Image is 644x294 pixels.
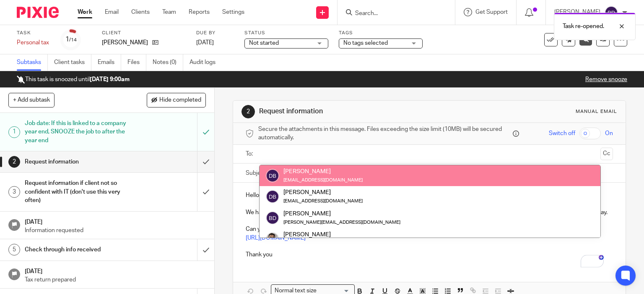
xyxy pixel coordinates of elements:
button: Hide completed [147,93,206,107]
a: Reports [189,8,210,16]
span: On [605,129,613,138]
img: PXL_20240409_141816916.jpg [266,232,279,245]
span: Switch off [549,129,575,138]
p: This task is snoozed until [17,75,130,84]
img: svg%3E [266,169,279,182]
p: Task re-opened. [563,22,604,31]
small: [EMAIL_ADDRESS][DOMAIN_NAME] [283,199,363,203]
label: Task [17,30,50,36]
div: 2 [8,156,20,168]
b: [DATE] 9:00am [90,77,130,82]
img: svg%3E [605,6,618,19]
span: No tags selected [343,40,388,46]
div: 5 [8,244,20,256]
a: Client tasks [54,54,91,71]
button: + Add subtask [8,93,55,107]
div: 2 [241,105,255,118]
a: Email [105,8,119,16]
div: Personal tax [17,38,50,47]
span: Secure the attachments in this message. Files exceeding the size limit (10MB) will be secured aut... [258,125,511,142]
a: Work [78,8,92,16]
a: Files [127,54,146,71]
p: We have started preparing your personal tax return, aiming to file it as soon as possible so you ... [246,208,613,217]
img: svg%3E [266,211,279,225]
label: Client [102,30,186,36]
label: Due by [196,30,234,36]
div: [PERSON_NAME] [283,167,363,176]
a: [URL][DOMAIN_NAME] [246,235,306,241]
h1: Request information [25,156,134,168]
p: Can you please send me this information at your earliest convenience: [246,225,613,233]
a: Notes (0) [153,54,183,71]
p: [PERSON_NAME] [102,38,148,47]
p: Thank you [246,251,613,259]
div: 3 [8,186,20,198]
h1: Request information if client not so confident with IT (don't use this very often) [25,177,134,207]
div: Manual email [576,108,617,115]
span: Hide completed [159,97,201,104]
a: Settings [222,8,244,16]
small: [EMAIL_ADDRESS][DOMAIN_NAME] [283,178,363,182]
div: [PERSON_NAME] [283,188,363,197]
h1: Job date: If this is linked to a company year end, SNOOZE the job to after the year end [25,117,134,147]
label: To: [246,150,255,158]
h1: Check through info received [25,243,134,256]
small: [PERSON_NAME][EMAIL_ADDRESS][DOMAIN_NAME] [283,220,400,225]
a: Team [162,8,176,16]
div: To enrich screen reader interactions, please activate Accessibility in Grammarly extension settings [233,183,626,265]
p: Information requested [25,226,206,235]
div: 1 [8,126,20,138]
a: Subtasks [17,54,48,71]
p: Hello [PERSON_NAME] [PERSON_NAME] [246,191,613,199]
img: Pixie [17,7,59,18]
h1: Request information [259,107,447,116]
a: Emails [98,54,121,71]
div: [PERSON_NAME] [283,209,400,217]
span: [DATE] [196,40,214,46]
span: Not started [249,40,279,46]
h1: [DATE] [25,265,206,276]
button: Cc [600,148,613,160]
small: /14 [69,38,77,42]
a: Remove snooze [585,77,627,82]
h1: [DATE] [25,216,206,226]
a: Audit logs [190,54,222,71]
label: Status [244,30,328,36]
div: 1 [65,35,77,44]
a: Clients [131,8,150,16]
p: Tax return prepared [25,276,206,284]
img: svg%3E [266,190,279,203]
div: [PERSON_NAME] [283,230,400,239]
label: Subject: [246,169,267,177]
